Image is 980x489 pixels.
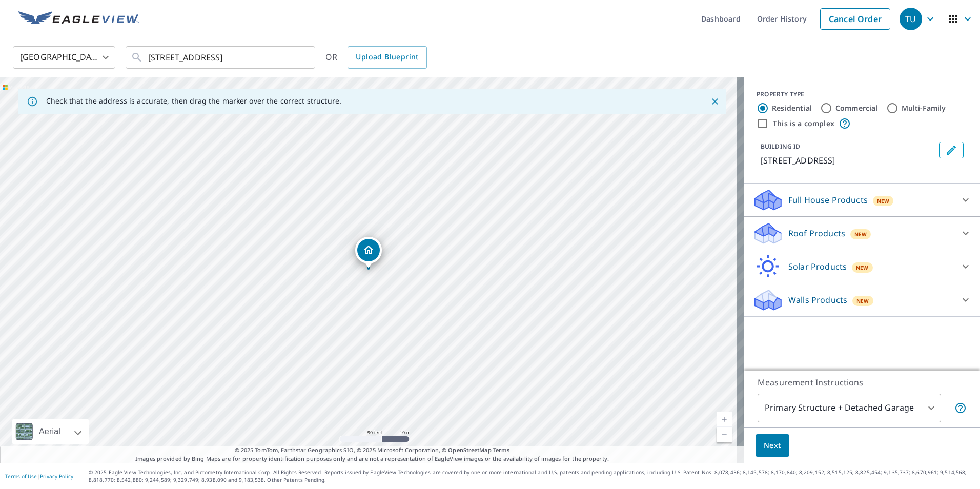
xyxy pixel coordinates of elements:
a: OpenStreetMap [448,446,491,454]
p: Full House Products [788,194,868,206]
span: © 2025 TomTom, Earthstar Geographics SIO, © 2025 Microsoft Corporation, © [235,446,510,455]
div: Aerial [36,419,64,444]
button: Close [708,95,722,108]
label: This is a complex [773,118,834,129]
div: Primary Structure + Detached Garage [758,394,941,422]
div: [GEOGRAPHIC_DATA] [13,43,115,72]
span: Your report will include the primary structure and a detached garage if one exists. [954,402,967,414]
div: TU [900,8,922,30]
div: PROPERTY TYPE [757,90,968,99]
button: Next [756,434,789,457]
img: EV Logo [18,11,139,27]
p: BUILDING ID [761,142,800,151]
p: Check that the address is accurate, then drag the marker over the correct structure. [46,96,341,106]
a: Current Level 19, Zoom In [717,412,732,427]
a: Terms of Use [5,473,37,480]
div: OR [325,46,427,69]
button: Edit building 1 [939,142,964,158]
a: Cancel Order [820,8,890,30]
label: Commercial [835,103,878,113]
label: Residential [772,103,812,113]
a: Terms [493,446,510,454]
span: New [877,197,890,205]
a: Current Level 19, Zoom Out [717,427,732,442]
label: Multi-Family [902,103,946,113]
p: Solar Products [788,260,847,273]
p: | [5,473,73,479]
span: New [856,297,869,305]
div: Roof ProductsNew [752,221,972,246]
div: Dropped pin, building 1, Residential property, 229 SIGNAL HILL CRT SW CALGARY AB T3H2G8 [355,237,382,269]
p: Measurement Instructions [758,376,967,389]
p: © 2025 Eagle View Technologies, Inc. and Pictometry International Corp. All Rights Reserved. Repo... [89,468,975,484]
span: New [856,263,869,272]
span: New [854,230,867,238]
div: Full House ProductsNew [752,188,972,212]
a: Privacy Policy [40,473,73,480]
span: Next [764,439,781,452]
a: Upload Blueprint [348,46,426,69]
div: Solar ProductsNew [752,254,972,279]
p: Walls Products [788,294,847,306]
span: Upload Blueprint [356,51,418,64]
p: Roof Products [788,227,845,239]
div: Walls ProductsNew [752,288,972,312]
p: [STREET_ADDRESS] [761,154,935,167]
input: Search by address or latitude-longitude [148,43,294,72]
div: Aerial [12,419,89,444]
